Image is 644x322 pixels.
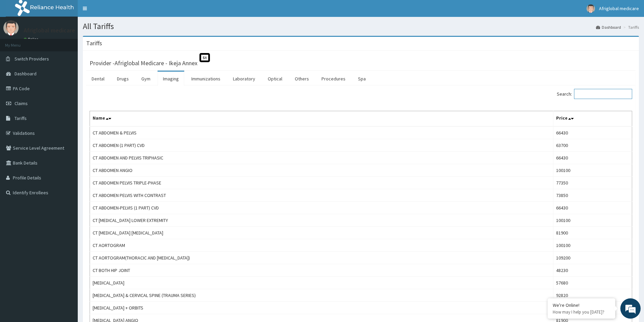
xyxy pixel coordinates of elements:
td: 63700 [553,139,632,152]
span: St [199,53,210,62]
td: CT BOTH HIP JOINT [90,264,553,277]
span: Claims [15,100,28,106]
td: [MEDICAL_DATA] + ORBITS [90,302,553,314]
img: User Image [587,4,595,13]
td: 81900 [553,227,632,239]
td: 100100 [553,214,632,227]
td: 77350 [553,177,632,189]
td: 73850 [553,189,632,202]
td: 100100 [553,164,632,177]
td: CT [MEDICAL_DATA] LOWER EXTREMITY [90,214,553,227]
td: 100100 [553,239,632,252]
label: Search: [557,89,632,99]
td: CT AORTOGRAM [90,239,553,252]
a: Dental [86,72,110,86]
td: 48230 [553,264,632,277]
th: Name [90,111,553,127]
td: 66430 [553,152,632,164]
input: Search: [574,89,632,99]
td: CT AORTOGRAM(THORACIC AND [MEDICAL_DATA]) [90,252,553,264]
a: Immunizations [186,72,226,86]
td: [MEDICAL_DATA] [90,277,553,289]
td: CT ABDOMEN & PELVIS [90,126,553,139]
td: CT ABDOMEN ANGIO [90,164,553,177]
td: CT ABDOMEN-PELVIS (1 PART) CVD [90,202,553,214]
td: [MEDICAL_DATA] & CERVICAL SPINE (TRAUMA SERIES) [90,289,553,302]
a: Others [289,72,314,86]
h3: Tariffs [86,40,102,46]
td: 66430 [553,126,632,139]
li: Tariffs [622,24,639,30]
a: Dashboard [596,24,621,30]
span: Afriglobal medicare [599,5,639,11]
h3: Provider - Afriglobal Medicare - Ikeja Annex [90,60,197,66]
td: CT ABDOMEN PELVIS TRIPLE-PHASE [90,177,553,189]
p: How may I help you today? [553,309,610,315]
a: Laboratory [228,72,261,86]
td: CT ABDOMEN (1 PART) CVD [90,139,553,152]
p: Afriglobal medicare [24,27,75,33]
span: Switch Providers [15,56,49,62]
h1: All Tariffs [83,22,639,31]
td: 66430 [553,202,632,214]
span: Dashboard [15,71,37,77]
td: CT ABDOMEN PELVIS WITH CONTRAST [90,189,553,202]
a: Drugs [112,72,134,86]
a: Gym [136,72,156,86]
a: Online [24,37,40,42]
a: Imaging [158,72,184,86]
div: We're Online! [553,302,610,308]
td: CT ABDOMEN AND PELVIS TRIPHASIC [90,152,553,164]
td: 92820 [553,289,632,302]
td: 109200 [553,252,632,264]
td: CT [MEDICAL_DATA] [MEDICAL_DATA] [90,227,553,239]
a: Spa [353,72,371,86]
td: 57680 [553,277,632,289]
th: Price [553,111,632,127]
span: Tariffs [15,115,27,121]
a: Procedures [316,72,351,86]
img: User Image [3,20,19,35]
a: Optical [262,72,288,86]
